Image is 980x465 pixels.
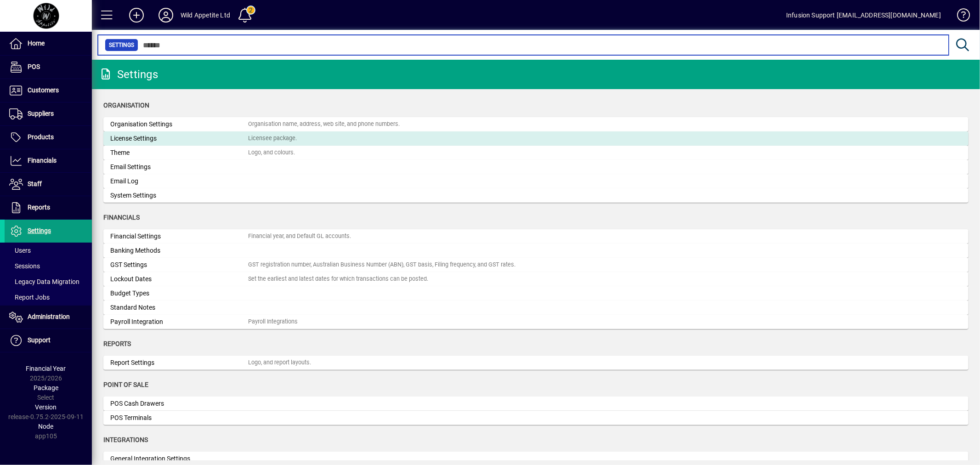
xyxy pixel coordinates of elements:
[103,286,969,301] a: Budget Types
[5,306,92,329] a: Administration
[28,180,42,187] span: Staff
[5,243,92,258] a: Users
[110,274,248,284] div: Lockout Dates
[110,260,248,270] div: GST Settings
[110,176,248,186] div: Email Log
[786,8,941,23] div: Infusion Support [EMAIL_ADDRESS][DOMAIN_NAME]
[248,148,295,157] div: Logo, and colours.
[103,411,969,425] a: POS Terminals
[26,365,66,372] span: Financial Year
[5,126,92,149] a: Products
[103,229,969,244] a: Financial SettingsFinancial year, and Default GL accounts.
[103,315,969,329] a: Payroll IntegrationPayroll Integrations
[28,133,54,141] span: Products
[5,79,92,102] a: Customers
[248,134,297,143] div: Licensee package.
[103,102,149,109] span: Organisation
[103,381,148,388] span: Point of Sale
[103,356,969,370] a: Report SettingsLogo, and report layouts.
[5,32,92,55] a: Home
[151,7,181,23] button: Profile
[248,275,428,284] div: Set the earliest and latest dates for which transactions can be posted.
[28,63,40,70] span: POS
[950,2,969,32] a: Knowledge Base
[5,258,92,274] a: Sessions
[181,8,230,23] div: Wild Appetite Ltd
[103,174,969,188] a: Email Log
[110,399,248,408] div: POS Cash Drawers
[28,313,70,320] span: Administration
[110,317,248,327] div: Payroll Integration
[28,336,51,344] span: Support
[5,149,92,172] a: Financials
[248,232,351,241] div: Financial year, and Default GL accounts.
[39,423,54,430] span: Node
[110,454,248,464] div: General Integration Settings
[9,247,31,254] span: Users
[103,160,969,174] a: Email Settings
[110,246,248,255] div: Banking Methods
[103,146,969,160] a: ThemeLogo, and colours.
[5,56,92,79] a: POS
[110,191,248,200] div: System Settings
[28,86,59,94] span: Customers
[28,110,54,117] span: Suppliers
[122,7,151,23] button: Add
[110,413,248,423] div: POS Terminals
[5,102,92,125] a: Suppliers
[110,148,248,158] div: Theme
[109,40,134,50] span: Settings
[5,329,92,352] a: Support
[99,67,158,82] div: Settings
[103,272,969,286] a: Lockout DatesSet the earliest and latest dates for which transactions can be posted.
[103,188,969,203] a: System Settings
[34,384,58,391] span: Package
[110,303,248,312] div: Standard Notes
[248,120,400,129] div: Organisation name, address, web site, and phone numbers.
[28,227,51,234] span: Settings
[110,162,248,172] div: Email Settings
[248,318,298,326] div: Payroll Integrations
[103,301,969,315] a: Standard Notes
[28,204,50,211] span: Reports
[5,274,92,289] a: Legacy Data Migration
[103,244,969,258] a: Banking Methods
[28,40,45,47] span: Home
[110,289,248,298] div: Budget Types
[103,117,969,131] a: Organisation SettingsOrganisation name, address, web site, and phone numbers.
[5,289,92,305] a: Report Jobs
[103,397,969,411] a: POS Cash Drawers
[103,436,148,443] span: Integrations
[9,262,40,270] span: Sessions
[103,131,969,146] a: License SettingsLicensee package.
[110,358,248,368] div: Report Settings
[35,403,57,411] span: Version
[110,119,248,129] div: Organisation Settings
[110,134,248,143] div: License Settings
[103,214,140,221] span: Financials
[248,358,311,367] div: Logo, and report layouts.
[5,173,92,196] a: Staff
[9,294,50,301] span: Report Jobs
[5,196,92,219] a: Reports
[110,232,248,241] div: Financial Settings
[28,157,57,164] span: Financials
[103,340,131,347] span: Reports
[103,258,969,272] a: GST SettingsGST registration number, Australian Business Number (ABN), GST basis, Filing frequenc...
[9,278,79,285] span: Legacy Data Migration
[248,261,515,269] div: GST registration number, Australian Business Number (ABN), GST basis, Filing frequency, and GST r...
